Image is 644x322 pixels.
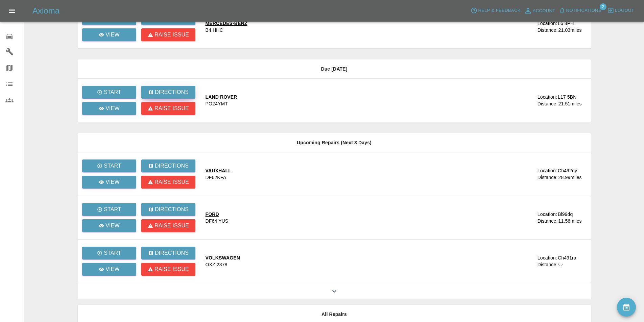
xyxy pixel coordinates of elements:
[141,159,195,172] button: Directions
[508,167,585,181] a: Location:Ch492qyDistance:28.99miles
[206,167,231,174] div: VAUXHALL
[558,167,577,174] div: Ch492qy
[206,94,237,100] div: LAND ROVER
[32,5,59,16] h5: Axioma
[615,7,634,15] span: Logout
[533,7,555,15] span: Account
[206,100,228,107] div: PO24YMT
[606,5,636,16] button: Logout
[105,178,120,186] p: View
[4,3,20,19] button: Open drawer
[105,265,120,273] p: View
[538,211,557,218] div: Location:
[154,249,188,257] p: Directions
[141,102,195,115] button: Raise issue
[557,5,603,16] button: Notifications
[538,254,557,261] div: Location:
[141,203,195,216] button: Directions
[82,247,136,259] button: Start
[154,265,189,273] p: Raise issue
[206,211,503,224] a: FORDDF64 YUS
[82,159,136,172] button: Start
[206,211,229,218] div: FORD
[141,176,195,189] button: Raise issue
[508,211,585,224] a: Location:Bl99dqDistance:11.56miles
[82,102,136,115] a: View
[558,100,586,107] div: 21.51 miles
[154,104,189,113] p: Raise issue
[558,94,577,100] div: L17 5BN
[617,298,636,317] button: availability
[558,254,576,261] div: Ch491ra
[141,247,195,259] button: Directions
[538,100,558,107] div: Distance:
[538,20,557,27] div: Location:
[78,59,591,79] th: Due [DATE]
[104,162,121,170] p: Start
[538,174,558,181] div: Distance:
[538,167,557,174] div: Location:
[78,133,591,152] th: Upcoming Repairs (Next 3 Days)
[82,86,136,99] button: Start
[82,176,136,189] a: View
[469,5,522,16] button: Help & Feedback
[105,31,120,39] p: View
[82,203,136,216] button: Start
[558,211,573,218] div: Bl99dq
[141,263,195,276] button: Raise issue
[558,174,586,181] div: 28.99 miles
[206,174,226,181] div: DF62KFA
[141,219,195,232] button: Raise issue
[508,20,585,33] a: Location:L6 8PHDistance:21.03miles
[105,104,120,113] p: View
[566,7,601,15] span: Notifications
[206,27,223,33] div: B4 HHC
[82,263,136,276] a: View
[508,254,585,268] a: Location:Ch491raDistance:
[206,20,503,33] a: MERCEDES-BENZB4 HHC
[206,20,247,27] div: MERCEDES-BENZ
[522,5,557,16] a: Account
[538,261,558,268] div: Distance:
[154,88,188,96] p: Directions
[600,3,606,10] span: 2
[154,222,189,230] p: Raise issue
[206,218,229,224] div: DF64 YUS
[508,94,585,107] a: Location:L17 5BNDistance:21.51miles
[558,20,574,27] div: L6 8PH
[558,27,586,33] div: 21.03 miles
[206,261,228,268] div: OXZ 2378
[206,94,503,107] a: LAND ROVERPO24YMT
[104,249,121,257] p: Start
[206,254,240,261] div: VOLKSWAGEN
[154,205,188,214] p: Directions
[82,28,136,41] a: View
[104,88,121,96] p: Start
[538,218,558,224] div: Distance:
[154,31,189,39] p: Raise issue
[478,7,520,15] span: Help & Feedback
[104,205,121,214] p: Start
[141,86,195,99] button: Directions
[538,27,558,33] div: Distance:
[154,162,188,170] p: Directions
[141,28,195,41] button: Raise issue
[538,94,557,100] div: Location:
[82,219,136,232] a: View
[206,254,503,268] a: VOLKSWAGENOXZ 2378
[558,218,586,224] div: 11.56 miles
[206,167,503,181] a: VAUXHALLDF62KFA
[105,222,120,230] p: View
[154,178,189,186] p: Raise issue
